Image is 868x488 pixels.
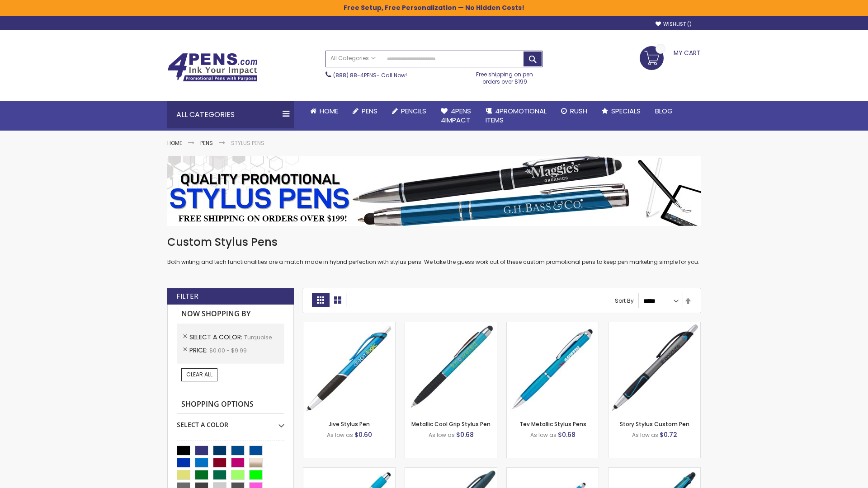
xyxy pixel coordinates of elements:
[181,368,217,381] a: Clear All
[401,106,426,116] span: Pencils
[177,414,284,429] div: Select A Color
[177,395,284,414] strong: Shopping Options
[507,467,599,475] a: Cyber Stylus 0.7mm Fine Point Gel Grip Pen-Turquoise
[507,322,599,414] img: Tev Metallic Stylus Pens-Turquoise
[620,420,689,428] a: Story Stylus Custom Pen
[303,467,395,475] a: Pearl Element Stylus Pens-Turquoise
[411,420,491,428] a: Metallic Cool Grip Stylus Pen
[303,101,345,121] a: Home
[467,67,543,85] div: Free shipping on pen orders over $199
[167,156,701,226] img: Stylus Pens
[429,431,455,439] span: As low as
[519,420,586,428] a: Tev Metallic Stylus Pens
[405,322,497,414] img: Metallic Cool Grip Stylus Pen-Blue - Turquoise
[312,293,329,307] strong: Grid
[609,322,700,414] img: Story Stylus Custom Pen-Turquoise
[660,430,677,439] span: $0.72
[167,101,294,128] div: All Categories
[303,322,395,329] a: Jive Stylus Pen-Turquoise
[362,106,377,116] span: Pens
[478,101,554,131] a: 4PROMOTIONALITEMS
[655,106,673,116] span: Blog
[486,106,547,125] span: 4PROMOTIONAL ITEMS
[345,101,385,121] a: Pens
[326,51,380,66] a: All Categories
[615,297,634,305] label: Sort By
[507,322,599,329] a: Tev Metallic Stylus Pens-Turquoise
[329,420,370,428] a: Jive Stylus Pen
[354,430,372,439] span: $0.60
[167,53,258,82] img: 4Pens Custom Pens and Promotional Products
[570,106,587,116] span: Rush
[186,371,212,378] span: Clear All
[177,305,284,324] strong: Now Shopping by
[176,291,198,301] strong: Filter
[385,101,434,121] a: Pencils
[558,430,576,439] span: $0.68
[405,467,497,475] a: Twist Highlighter-Pen Stylus Combo-Turquoise
[333,71,377,79] a: (888) 88-4PENS
[167,235,701,266] div: Both writing and tech functionalities are a match made in hybrid perfection with stylus pens. We ...
[327,431,353,439] span: As low as
[594,101,648,121] a: Specials
[167,139,182,147] a: Home
[632,431,658,439] span: As low as
[611,106,641,116] span: Specials
[320,106,338,116] span: Home
[609,467,700,475] a: Orbitor 4 Color Assorted Ink Metallic Stylus Pens-Turquoise
[209,347,247,354] span: $0.00 - $9.99
[554,101,594,121] a: Rush
[303,322,395,414] img: Jive Stylus Pen-Turquoise
[434,101,478,131] a: 4Pens4impact
[441,106,471,125] span: 4Pens 4impact
[405,322,497,329] a: Metallic Cool Grip Stylus Pen-Blue - Turquoise
[200,139,213,147] a: Pens
[530,431,557,439] span: As low as
[333,71,407,79] span: - Call Now!
[189,346,209,355] span: Price
[609,322,700,329] a: Story Stylus Custom Pen-Turquoise
[189,333,244,342] span: Select A Color
[656,21,692,28] a: Wishlist
[648,101,680,121] a: Blog
[244,333,272,341] span: Turquoise
[167,235,701,249] h1: Custom Stylus Pens
[231,139,264,147] strong: Stylus Pens
[330,55,376,62] span: All Categories
[456,430,474,439] span: $0.68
